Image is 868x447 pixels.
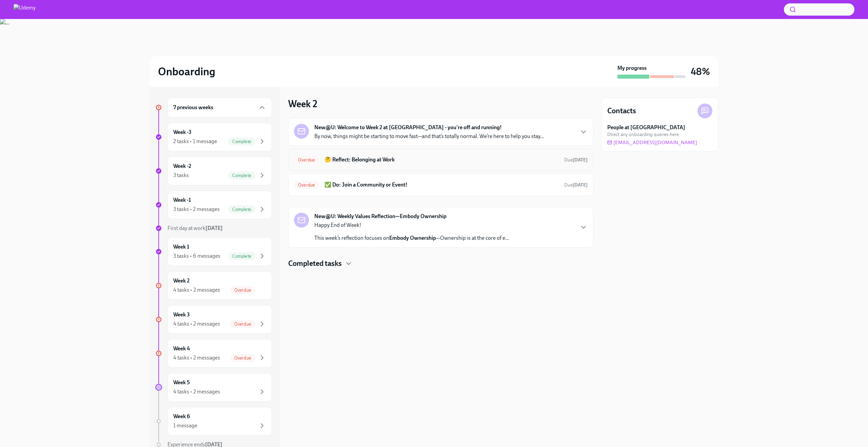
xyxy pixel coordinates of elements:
[173,243,189,251] h6: Week 1
[155,407,272,435] a: Week 61 message
[155,157,272,185] a: Week -23 tasksComplete
[173,196,191,204] h6: Week -1
[294,157,319,162] span: Overdue
[173,379,190,386] h6: Week 5
[564,157,588,163] span: Due
[228,254,255,259] span: Complete
[314,221,509,229] p: Happy End of Week!
[173,172,189,179] div: 3 tasks
[228,139,255,144] span: Complete
[389,235,436,241] strong: Embody Ownership
[173,413,190,420] h6: Week 6
[167,98,272,117] div: 7 previous weeks
[314,213,447,220] strong: New@U: Weekly Values Reflection—Embody Ownership
[155,271,272,300] a: Week 24 tasks • 2 messagesOverdue
[155,237,272,266] a: Week 13 tasks • 6 messagesComplete
[205,225,223,231] strong: [DATE]
[228,173,255,178] span: Complete
[173,311,190,318] h6: Week 3
[173,422,197,429] div: 1 message
[155,339,272,368] a: Week 44 tasks • 2 messagesOverdue
[230,322,255,327] span: Overdue
[607,124,685,131] strong: People at [GEOGRAPHIC_DATA]
[607,131,679,138] span: Direct any onboarding queries here
[173,206,220,213] div: 3 tasks • 2 messages
[173,286,220,294] div: 4 tasks • 2 messages
[294,154,588,165] a: Overdue🤔 Reflect: Belonging at WorkDue[DATE]
[324,156,559,163] h6: 🤔 Reflect: Belonging at Work
[573,182,588,188] strong: [DATE]
[314,133,544,140] p: By now, things might be starting to move fast—and that’s totally normal. We’re here to help you s...
[288,258,593,269] div: Completed tasks
[173,345,190,352] h6: Week 4
[155,225,272,232] a: First day at work[DATE]
[324,181,559,189] h6: ✅ Do: Join a Community or Event!
[155,373,272,402] a: Week 54 tasks • 2 messages
[564,182,588,188] span: September 6th, 2025 17:00
[230,288,255,293] span: Overdue
[314,124,502,131] strong: New@U: Welcome to Week 2 at [GEOGRAPHIC_DATA] - you're off and running!
[564,182,588,188] span: Due
[607,106,636,116] h4: Contacts
[173,138,217,145] div: 2 tasks • 1 message
[173,320,220,328] div: 4 tasks • 2 messages
[14,4,36,15] img: Udemy
[173,162,191,170] h6: Week -2
[173,104,213,111] h6: 7 previous weeks
[294,182,319,188] span: Overdue
[617,64,647,72] strong: My progress
[573,157,588,163] strong: [DATE]
[607,139,697,146] a: [EMAIL_ADDRESS][DOMAIN_NAME]
[158,65,215,78] h2: Onboarding
[230,355,255,361] span: Overdue
[294,179,588,190] a: Overdue✅ Do: Join a Community or Event!Due[DATE]
[173,129,192,136] h6: Week -3
[173,277,190,285] h6: Week 2
[564,157,588,163] span: September 6th, 2025 17:00
[288,98,317,110] h3: Week 2
[155,123,272,151] a: Week -32 tasks • 1 messageComplete
[155,305,272,334] a: Week 34 tasks • 2 messagesOverdue
[173,252,220,260] div: 3 tasks • 6 messages
[288,258,342,269] h4: Completed tasks
[167,225,223,231] span: First day at work
[173,354,220,362] div: 4 tasks • 2 messages
[228,207,255,212] span: Complete
[173,388,220,395] div: 4 tasks • 2 messages
[155,191,272,219] a: Week -13 tasks • 2 messagesComplete
[691,65,710,78] h3: 48%
[314,234,509,242] p: This week’s reflection focuses on —Ownership is at the core of e...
